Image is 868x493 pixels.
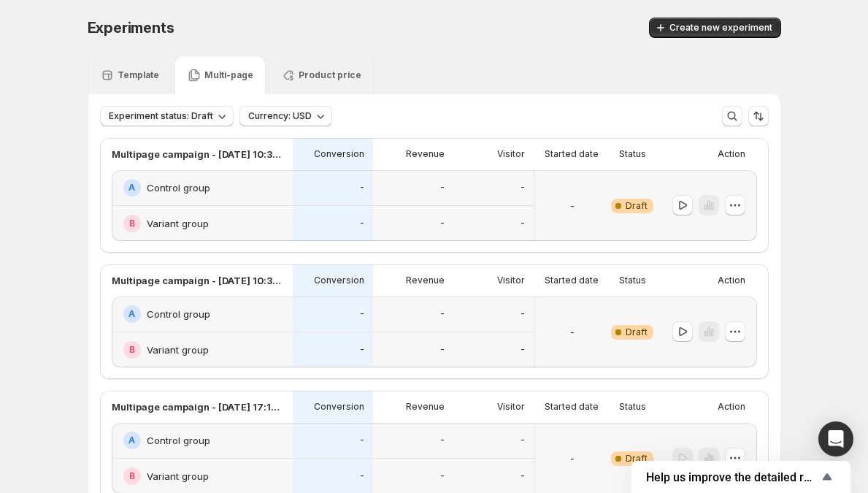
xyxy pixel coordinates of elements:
p: - [360,182,364,194]
p: - [360,470,364,482]
p: Action [718,275,745,286]
p: - [521,308,525,320]
p: Multi-page [204,69,253,81]
p: - [440,344,445,356]
p: - [521,218,525,229]
p: Status [619,401,646,413]
h2: B [129,218,135,229]
span: Experiment status: Draft [109,110,213,122]
button: Sort the results [748,106,769,126]
button: Show survey - Help us improve the detailed report for A/B campaigns [646,468,836,486]
h2: Control group [147,180,210,195]
p: - [440,435,445,446]
h2: B [129,344,135,356]
span: Draft [626,453,648,465]
div: Open Intercom Messenger [818,421,853,456]
h2: B [129,470,135,482]
span: Currency: USD [248,110,312,122]
p: - [521,435,525,446]
p: Started date [545,401,599,413]
p: Revenue [406,401,445,413]
p: - [360,344,364,356]
p: - [570,199,575,213]
p: - [440,308,445,320]
p: Revenue [406,275,445,286]
h2: A [128,182,135,194]
button: Currency: USD [239,106,332,126]
p: Visitor [497,148,525,160]
span: Help us improve the detailed report for A/B campaigns [646,470,818,484]
p: - [521,344,525,356]
p: Visitor [497,401,525,413]
h2: Variant group [147,469,209,484]
p: - [521,182,525,194]
p: Action [718,148,745,160]
p: Action [718,401,745,413]
h2: Control group [147,307,210,321]
p: - [360,435,364,446]
h2: A [128,308,135,320]
p: Conversion [314,401,364,413]
span: Draft [626,326,648,338]
p: Started date [545,275,599,286]
p: Conversion [314,148,364,160]
p: Status [619,148,646,160]
p: Template [118,69,159,81]
p: Multipage campaign - [DATE] 10:37:58 [112,147,284,161]
button: Experiment status: Draft [100,106,234,126]
p: - [570,451,575,466]
p: - [360,308,364,320]
p: Multipage campaign - [DATE] 17:17:03 [112,400,284,414]
p: - [521,470,525,482]
p: - [440,470,445,482]
button: Create new experiment [649,18,781,38]
p: - [440,182,445,194]
p: Status [619,275,646,286]
p: Multipage campaign - [DATE] 10:39:17 [112,273,284,288]
span: Draft [626,200,648,212]
p: Conversion [314,275,364,286]
p: - [570,325,575,340]
p: - [440,218,445,229]
span: Create new experiment [669,22,772,34]
h2: Control group [147,433,210,448]
p: Revenue [406,148,445,160]
h2: Variant group [147,216,209,231]
p: - [360,218,364,229]
h2: A [128,435,135,446]
span: Experiments [88,19,174,37]
h2: Variant group [147,343,209,357]
p: Visitor [497,275,525,286]
p: Product price [299,69,361,81]
p: Started date [545,148,599,160]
